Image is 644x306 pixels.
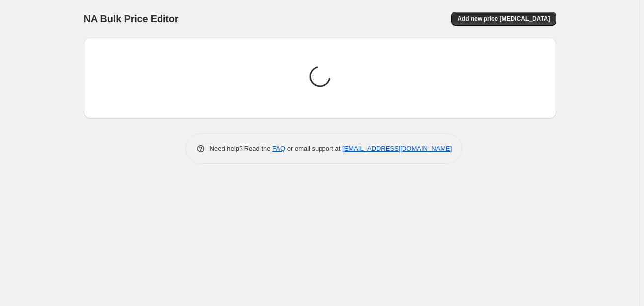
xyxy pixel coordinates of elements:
[285,145,342,152] span: or email support at
[210,145,273,152] span: Need help? Read the
[457,15,550,23] span: Add new price [MEDICAL_DATA]
[84,13,179,24] span: NA Bulk Price Editor
[342,145,452,152] a: [EMAIL_ADDRESS][DOMAIN_NAME]
[451,12,556,26] button: Add new price [MEDICAL_DATA]
[272,145,285,152] a: FAQ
